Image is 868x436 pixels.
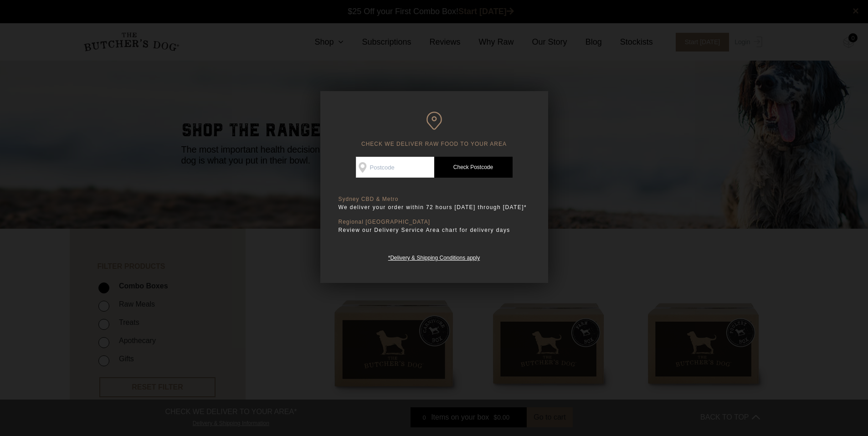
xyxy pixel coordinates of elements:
input: Postcode [356,157,434,178]
p: Review our Delivery Service Area chart for delivery days [339,226,530,235]
p: Sydney CBD & Metro [339,196,530,203]
h6: CHECK WE DELIVER RAW FOOD TO YOUR AREA [339,112,530,148]
p: We deliver your order within 72 hours [DATE] through [DATE]* [339,203,530,212]
a: Check Postcode [434,157,513,178]
p: Regional [GEOGRAPHIC_DATA] [339,219,530,226]
a: *Delivery & Shipping Conditions apply [388,252,480,261]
